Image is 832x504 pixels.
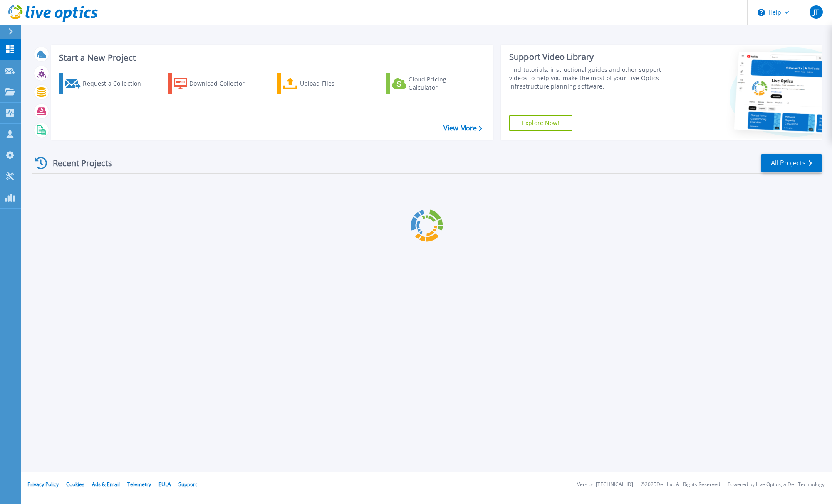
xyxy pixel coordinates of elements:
[577,482,633,487] li: Version: [TECHNICAL_ID]
[509,66,673,91] div: Find tutorials, instructional guides and other support videos to help you make the most of your L...
[127,481,151,488] a: Telemetry
[189,75,256,92] div: Download Collector
[59,53,482,62] h3: Start a New Project
[32,153,124,173] div: Recent Projects
[168,73,261,94] a: Download Collector
[277,73,370,94] a: Upload Files
[761,154,822,172] a: All Projects
[59,73,152,94] a: Request a Collection
[641,482,720,487] li: © 2025 Dell Inc. All Rights Reserved
[83,75,149,92] div: Request a Collection
[27,481,59,488] a: Privacy Policy
[158,481,171,488] a: EULA
[300,75,366,92] div: Upload Files
[509,115,572,131] a: Explore Now!
[92,481,120,488] a: Ads & Email
[386,73,479,94] a: Cloud Pricing Calculator
[409,75,475,92] div: Cloud Pricing Calculator
[728,482,825,487] li: Powered by Live Optics, a Dell Technology
[509,52,673,62] div: Support Video Library
[813,9,819,15] span: JT
[178,481,197,488] a: Support
[66,481,84,488] a: Cookies
[443,124,482,132] a: View More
